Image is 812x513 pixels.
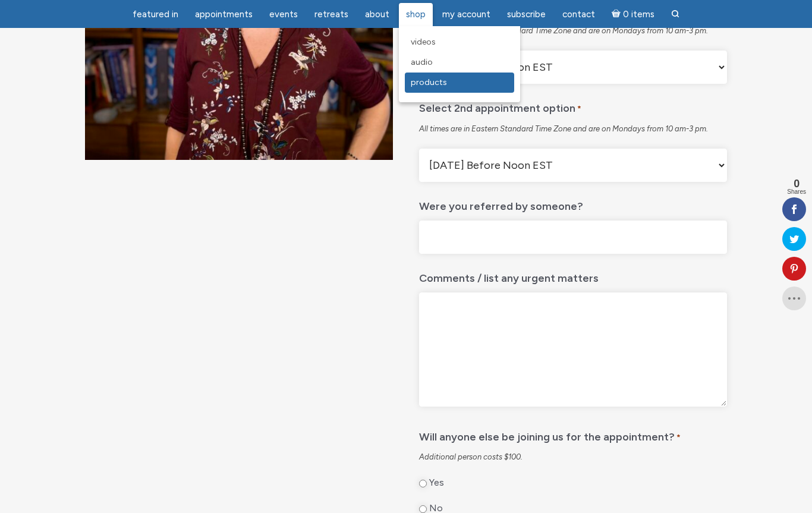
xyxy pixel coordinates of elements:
[399,3,433,26] a: Shop
[307,3,355,26] a: Retreats
[125,3,185,26] a: featured in
[435,3,498,26] a: My Account
[405,32,514,52] a: Videos
[419,263,599,288] label: Comments / list any urgent matters
[188,3,260,26] a: Appointments
[269,9,298,20] span: Events
[442,9,490,20] span: My Account
[314,9,348,20] span: Retreats
[605,2,662,26] a: Cart0 items
[358,3,396,26] a: About
[419,452,727,462] div: Additional person costs $100.
[429,477,444,489] label: Yes
[405,52,514,73] a: Audio
[612,9,623,20] i: Cart
[419,191,583,216] label: Were you referred by someone?
[411,77,447,87] span: Products
[365,9,389,20] span: About
[405,73,514,93] a: Products
[262,3,305,26] a: Events
[419,93,581,119] label: Select 2nd appointment option
[133,9,178,20] span: featured in
[787,178,806,189] span: 0
[507,9,546,20] span: Subscribe
[419,26,727,36] div: All times are in Eastern Standard Time Zone and are on Mondays from 10 am-3 pm.
[411,37,436,47] span: Videos
[787,189,806,195] span: Shares
[406,9,426,20] span: Shop
[195,9,253,20] span: Appointments
[555,3,602,26] a: Contact
[419,124,727,134] div: All times are in Eastern Standard Time Zone and are on Mondays from 10 am-3 pm.
[500,3,553,26] a: Subscribe
[562,9,595,20] span: Contact
[623,10,654,19] span: 0 items
[419,422,727,448] legend: Will anyone else be joining us for the appointment?
[411,57,433,67] span: Audio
